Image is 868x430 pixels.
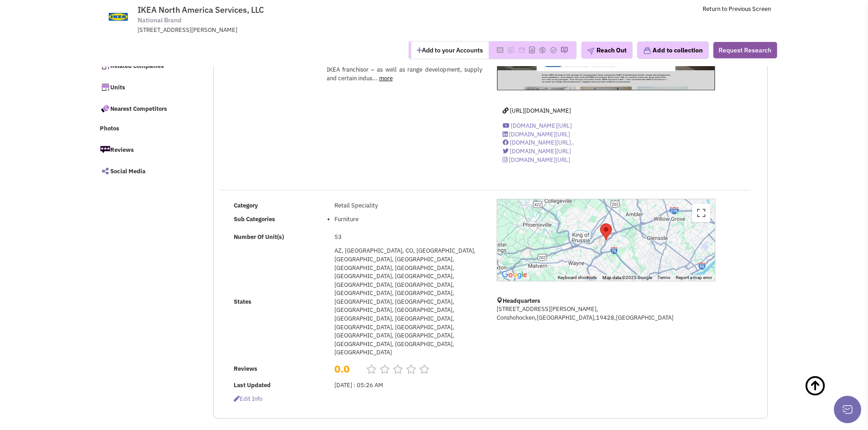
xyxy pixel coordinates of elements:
[334,362,359,367] h2: 0.0
[600,223,612,240] div: IKEA North America Services, LLC
[637,41,709,59] button: Add to collection
[411,41,488,59] button: Add to your Accounts
[138,5,264,15] span: IKEA North America Services, LLC
[95,161,195,181] a: Social Media
[234,381,271,389] b: Last Updated
[327,24,482,82] span: Inter IKEA Group is the group of companies that connects IKEA franchisees with range development ...
[509,130,570,138] span: [DOMAIN_NAME][URL]
[95,140,195,159] a: Reviews
[332,244,485,360] td: AZ, [GEOGRAPHIC_DATA], CO, [GEOGRAPHIC_DATA], [GEOGRAPHIC_DATA], [GEOGRAPHIC_DATA], [GEOGRAPHIC_D...
[643,47,651,55] img: icon-collection-lavender.png
[503,107,571,114] a: [URL][DOMAIN_NAME]
[503,147,571,155] a: [DOMAIN_NAME][URL]
[332,199,485,212] td: Retail Speciality
[499,269,529,281] a: Open this area in Google Maps (opens a new window)
[676,275,712,280] a: Report a map error
[510,139,575,146] span: [DOMAIN_NAME][URL]..
[95,99,195,118] a: Nearest Competitors
[234,395,262,403] span: Edit info
[518,47,525,54] img: Please add to your accounts
[234,365,257,373] b: Reviews
[499,269,529,281] img: Google
[234,233,284,241] b: Number Of Unit(s)
[503,297,540,305] b: Headquarters
[713,42,777,58] button: Request Research
[804,366,850,425] a: Back To Top
[332,230,485,244] td: 53
[234,202,258,209] b: Category
[587,47,594,55] img: plane.png
[558,275,597,281] button: Keyboard shortcuts
[510,107,571,114] span: [URL][DOMAIN_NAME]
[95,120,195,138] a: Photos
[138,26,375,35] div: [STREET_ADDRESS][PERSON_NAME]
[497,305,715,322] p: [STREET_ADDRESS][PERSON_NAME], Conshohocken,[GEOGRAPHIC_DATA],19428,[GEOGRAPHIC_DATA]
[503,156,570,164] a: [DOMAIN_NAME][URL]
[334,215,482,224] li: Furniture
[332,378,485,392] td: [DATE] : 05:26 AM
[692,204,710,222] button: Toggle fullscreen view
[234,298,252,306] b: States
[503,139,575,146] a: [DOMAIN_NAME][URL]..
[503,122,572,130] a: [DOMAIN_NAME][URL]
[560,47,568,54] img: Please add to your accounts
[581,41,632,59] button: Reach Out
[509,156,570,164] span: [DOMAIN_NAME][URL]
[511,122,572,130] span: [DOMAIN_NAME][URL]
[95,78,195,97] a: Units
[703,5,771,13] a: Return to Previous Screen
[507,47,514,54] img: Please add to your accounts
[657,275,670,280] a: Terms (opens in new tab)
[550,47,557,54] img: Please add to your accounts
[379,74,393,82] a: more
[539,47,546,54] img: Please add to your accounts
[234,215,275,223] b: Sub Categories
[138,16,181,25] span: National Brand
[503,130,570,138] a: [DOMAIN_NAME][URL]
[602,275,652,280] span: Map data ©2025 Google
[510,147,571,155] span: [DOMAIN_NAME][URL]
